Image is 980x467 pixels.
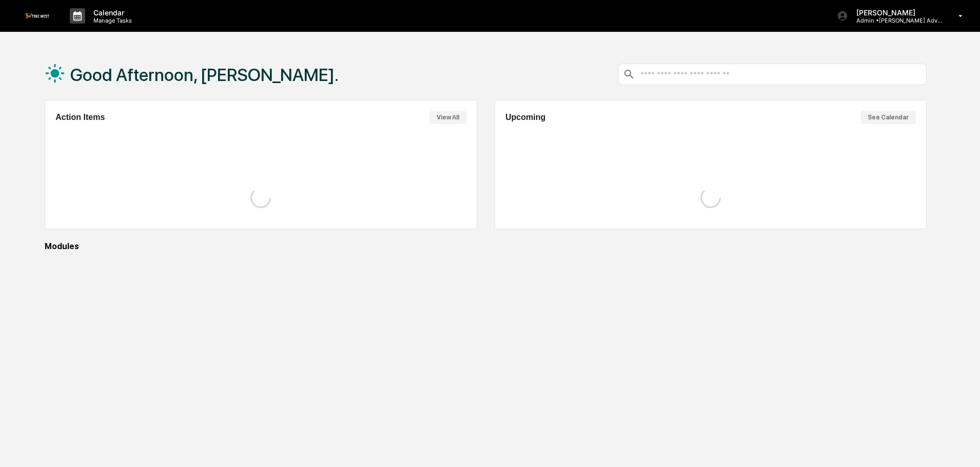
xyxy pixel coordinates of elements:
p: Calendar [85,8,137,17]
h2: Upcoming [505,113,545,122]
p: Admin • [PERSON_NAME] Advisory Group [848,17,944,24]
p: [PERSON_NAME] [848,8,944,17]
p: Manage Tasks [85,17,137,24]
img: logo [25,13,49,18]
button: See Calendar [860,111,916,124]
h2: Action Items [55,113,105,122]
button: View All [429,111,466,124]
h1: Good Afternoon, [PERSON_NAME]. [70,65,339,85]
div: Modules [45,241,927,251]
